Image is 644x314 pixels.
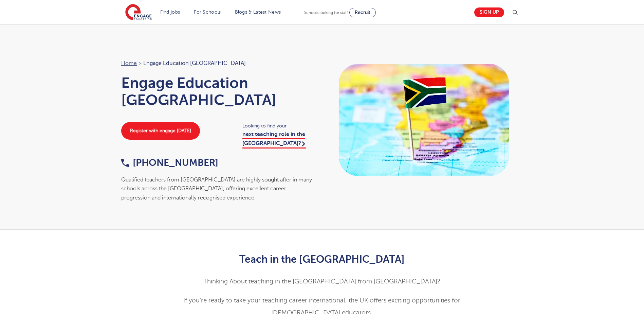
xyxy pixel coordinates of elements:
[121,60,137,66] a: Home
[355,10,370,15] span: Recruit
[242,122,315,130] span: Looking to find your
[143,59,246,68] span: Engage Education [GEOGRAPHIC_DATA]
[349,8,376,17] a: Recruit
[121,157,218,168] a: [PHONE_NUMBER]
[160,10,180,15] a: Find jobs
[121,74,315,108] h1: Engage Education [GEOGRAPHIC_DATA]
[203,278,440,285] span: Thinking About teaching in the [GEOGRAPHIC_DATA] from [GEOGRAPHIC_DATA]?
[139,60,142,66] span: >
[121,59,315,68] nav: breadcrumb
[304,10,348,15] span: Schools looking for staff
[125,4,152,21] img: Engage Education
[474,7,504,17] a: Sign up
[121,175,315,202] div: Qualified teachers from [GEOGRAPHIC_DATA] are highly sought after in many schools across the [GEO...
[235,10,281,15] a: Blogs & Latest News
[194,10,221,15] a: For Schools
[242,131,306,148] a: next teaching role in the [GEOGRAPHIC_DATA]?
[121,122,200,140] a: Register with engage [DATE]
[155,254,489,265] h2: Teach in the [GEOGRAPHIC_DATA]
